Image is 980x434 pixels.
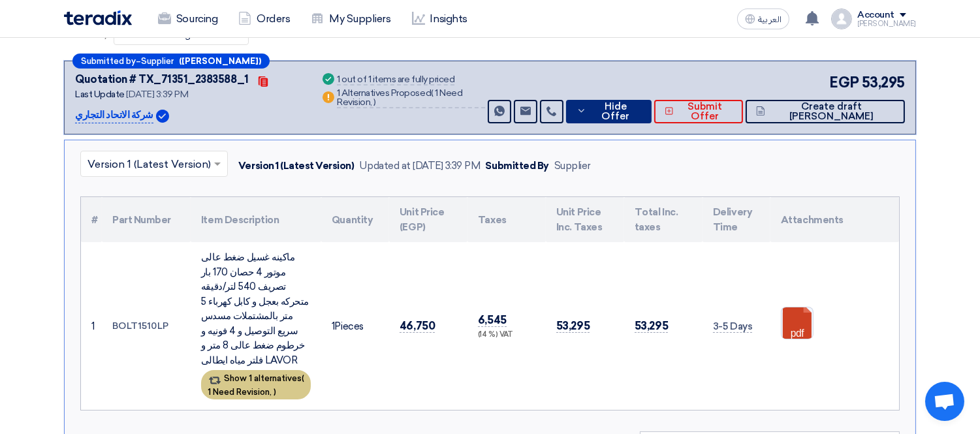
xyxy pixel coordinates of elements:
[635,319,668,333] span: 53,295
[360,159,481,174] div: Updated at [DATE] 3:39 PM
[431,87,434,99] span: (
[554,159,591,174] div: Supplier
[478,330,535,341] div: (14 %) VAT
[201,250,311,367] div: ماكينه غسيل ضغط عالى موتور 4 حصان 170 بار تصريف 540 لتر/دقيقه متحركه بعجل و كابل كهرباء 5 متر بال...
[179,57,261,65] b: ([PERSON_NAME])
[590,102,641,121] span: Hide Offer
[703,197,770,242] th: Delivery Time
[300,5,401,33] a: My Suppliers
[102,242,191,410] td: BOLT1510LP
[191,197,321,242] th: Item Description
[321,197,389,242] th: Quantity
[624,197,703,242] th: Total Inc. taxes
[64,10,132,25] img: Teradix logo
[925,382,964,421] div: Open chat
[677,102,733,121] span: Submit Offer
[81,197,102,242] th: #
[831,8,852,29] img: profile_test.png
[758,15,782,24] span: العربية
[556,319,590,333] span: 53,295
[238,159,355,174] div: Version 1 (Latest Version)
[102,197,191,242] th: Part Number
[862,72,905,93] span: 53,295
[373,97,376,108] span: )
[389,197,467,242] th: Unit Price (EGP)
[782,307,886,386] a: BOLTcompressed_1757507738215.pdf
[713,320,752,333] span: 3-5 Days
[75,89,125,100] span: Last Update
[332,320,335,332] span: 1
[141,57,174,65] span: Supplier
[400,319,435,333] span: 46,750
[829,72,859,93] span: EGP
[737,8,789,29] button: العربية
[337,89,484,108] div: 1 Alternatives Proposed
[467,197,546,242] th: Taxes
[126,89,188,100] span: [DATE] 3:39 PM
[566,100,652,123] button: Hide Offer
[478,313,507,327] span: 6,545
[857,10,894,21] div: Account
[228,5,300,33] a: Orders
[81,57,136,65] span: Submitted by
[770,197,899,242] th: Attachments
[72,54,270,69] div: –
[654,100,743,123] button: Submit Offer
[321,242,389,410] td: Pieces
[337,87,462,108] span: 1 Need Revision,
[337,75,454,85] div: 1 out of 1 items are fully priced
[546,197,624,242] th: Unit Price Inc. Taxes
[75,72,249,87] div: Quotation # TX_71351_2383588_1
[857,20,916,27] div: [PERSON_NAME]
[156,110,169,123] img: Verified Account
[201,370,311,399] div: Show 1 alternatives
[302,373,304,383] span: (
[746,100,905,123] button: Create draft [PERSON_NAME]
[768,102,894,121] span: Create draft [PERSON_NAME]
[81,242,102,410] td: 1
[208,387,272,397] span: 1 Need Revision,
[486,159,549,174] div: Submitted By
[75,108,153,123] p: شركة الاتحاد التجاري
[402,5,478,33] a: Insights
[274,387,276,397] span: )
[148,5,228,33] a: Sourcing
